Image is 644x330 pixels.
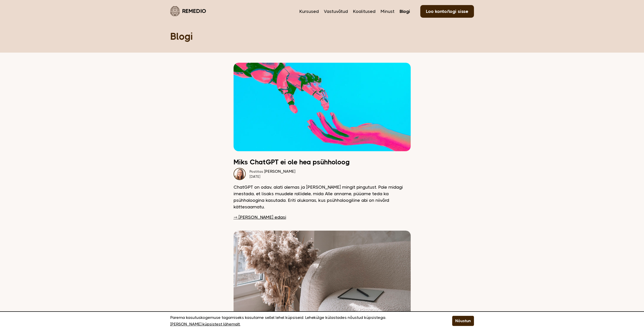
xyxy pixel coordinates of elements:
[170,314,440,327] p: Parema kasutuskogemuse tagamiseks kasutame sellel lehel küpsiseid. Lehekülge külastades nõustud k...
[324,8,348,15] a: Vastuvõtud
[170,321,240,327] a: [PERSON_NAME] küpsistest lähemalt.
[234,63,411,151] img: Inimese ja roboti käsi kokku puutumas
[400,8,410,15] a: Blogi
[234,184,411,210] p: ChatGPT on odav, alati olemas ja [PERSON_NAME] mingit pingutust. Pole midagi imestada, et lisaks ...
[234,168,246,180] img: Dagmar naeratamas
[452,316,474,326] button: Nõustun
[234,159,411,165] h2: Miks ChatGPT ei ole hea psühholoog
[170,6,180,16] img: Remedio logo
[170,5,206,17] a: Remedio
[170,30,474,42] h1: Blogi
[299,8,319,15] a: Kursused
[353,8,376,15] a: Koolitused
[250,174,295,179] div: [DATE]
[234,214,286,221] a: ⇾ [PERSON_NAME] edasi
[381,8,394,15] a: Minust
[250,169,295,174] div: [PERSON_NAME]
[234,231,411,319] img: Beež diivan märkmikuga
[420,5,474,18] a: Loo konto/logi sisse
